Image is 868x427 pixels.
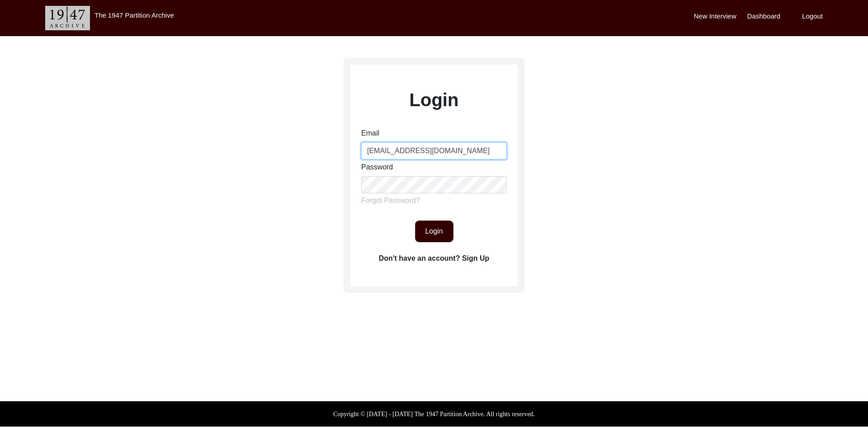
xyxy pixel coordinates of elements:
label: New Interview [694,11,736,22]
label: Forgot Password? [361,195,420,206]
label: Email [361,128,379,139]
label: Dashboard [747,11,780,22]
label: Don't have an account? Sign Up [379,253,490,264]
button: Login [415,221,453,242]
label: Login [410,86,459,113]
label: Password [361,162,393,173]
label: The 1947 Partition Archive [94,11,174,19]
label: Copyright © [DATE] - [DATE] The 1947 Partition Archive. All rights reserved. [333,409,535,419]
img: header-logo.png [45,6,90,30]
label: Logout [802,11,823,22]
